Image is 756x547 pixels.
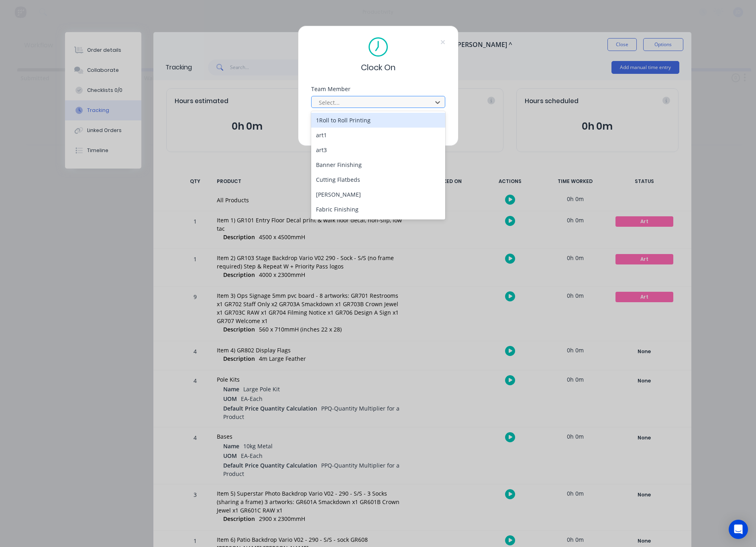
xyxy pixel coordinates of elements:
div: art1 [311,128,445,142]
div: Banner Finishing [311,157,445,172]
div: Open Intercom Messenger [729,520,748,539]
div: Fabrication [311,217,445,232]
span: Clock On [361,61,395,73]
div: [PERSON_NAME] [311,187,445,202]
div: Team Member [311,86,445,92]
div: 1Roll to Roll Printing [311,113,445,128]
div: Cutting Flatbeds [311,172,445,187]
div: art3 [311,142,445,157]
div: Fabric Finishing [311,202,445,217]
